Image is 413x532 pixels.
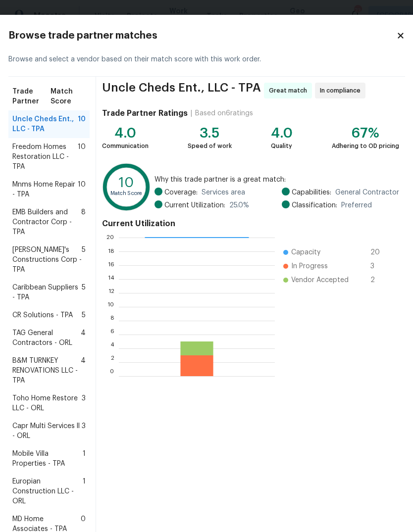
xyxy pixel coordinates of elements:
[188,128,232,138] div: 3.5
[269,86,311,96] span: Great match
[82,283,86,302] span: 5
[12,283,82,302] span: Caribbean Suppliers - TPA
[271,128,293,138] div: 4.0
[102,219,399,229] h4: Current Utilization
[81,328,86,348] span: 4
[12,356,81,386] span: B&M TURNKEY RENOVATIONS LLC - TPA
[51,87,85,106] span: Match Score
[102,83,261,98] span: Uncle Cheds Ent., LLC - TPA
[12,180,78,199] span: Mnms Home Repair - TPA
[202,188,245,197] span: Services area
[12,449,83,469] span: Mobile Villa Properties - TPA
[188,108,195,118] div: |
[12,142,78,172] span: Freedom Homes Restoration LLC - TPA
[8,43,405,77] div: Browse and select a vendor based on their match score with this work order.
[82,421,86,441] span: 3
[102,128,149,138] div: 4.0
[107,303,114,309] text: 10
[291,275,349,285] span: Vendor Accepted
[106,234,114,240] text: 20
[110,331,114,337] text: 6
[188,141,232,151] div: Speed of work
[229,200,249,210] span: 25.0 %
[102,141,149,151] div: Communication
[83,477,86,506] span: 1
[164,188,198,197] span: Coverage:
[12,477,83,506] span: Europian Construction LLC - ORL
[155,175,399,185] span: Why this trade partner is a great match:
[82,245,86,275] span: 5
[108,290,114,295] text: 12
[292,200,337,210] span: Classification:
[12,207,81,237] span: EMB Builders and Contractor Corp - TPA
[109,373,114,379] text: 0
[78,114,86,134] span: 10
[110,317,114,323] text: 8
[102,108,188,118] h4: Trade Partner Ratings
[291,247,320,257] span: Capacity
[271,141,293,151] div: Quality
[107,276,114,282] text: 14
[195,108,253,118] div: Based on 6 ratings
[110,359,114,365] text: 2
[12,328,81,348] span: TAG General Contractors - ORL
[335,188,399,197] span: General Contractor
[291,261,328,271] span: In Progress
[82,310,86,320] span: 5
[110,191,142,196] text: Match Score
[164,200,225,210] span: Current Utilization:
[119,176,134,190] text: 10
[370,261,386,271] span: 3
[110,345,114,351] text: 4
[12,87,51,106] span: Trade Partner
[78,142,86,172] span: 10
[12,114,78,134] span: Uncle Cheds Ent., LLC - TPA
[8,31,396,41] h2: Browse trade partner matches
[107,248,114,254] text: 18
[83,449,86,469] span: 1
[332,128,399,138] div: 67%
[12,393,82,413] span: Toho Home Restore LLC - ORL
[370,247,386,257] span: 20
[320,86,364,96] span: In compliance
[12,245,82,275] span: [PERSON_NAME]'s Constructions Corp - TPA
[12,310,73,320] span: CR Solutions - TPA
[78,180,86,199] span: 10
[82,393,86,413] span: 3
[370,275,386,285] span: 2
[81,356,86,386] span: 4
[107,262,114,268] text: 16
[341,200,372,210] span: Preferred
[12,421,82,441] span: Capr Multi Services ll - ORL
[81,207,86,237] span: 8
[332,141,399,151] div: Adhering to OD pricing
[292,188,331,197] span: Capabilities:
